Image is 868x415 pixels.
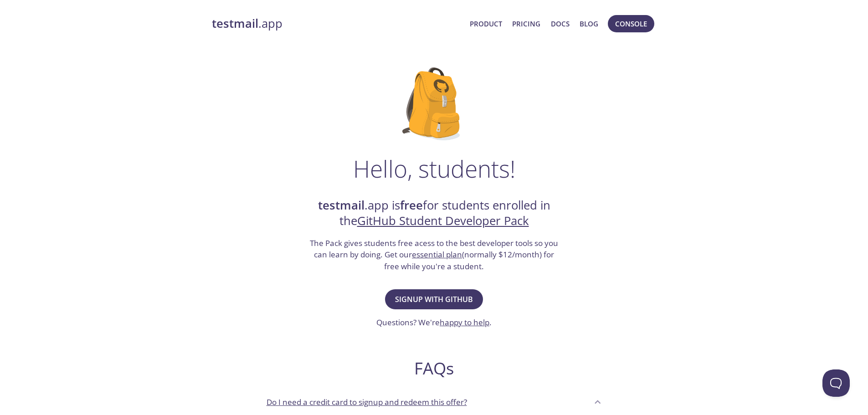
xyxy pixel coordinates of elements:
span: Signup with GitHub [395,293,473,306]
a: testmail.app [212,16,463,31]
h2: .app is for students enrolled in the [309,198,560,229]
a: GitHub Student Developer Pack [357,213,529,229]
p: Do I need a credit card to signup and redeem this offer? [267,396,467,408]
a: Product [470,18,502,30]
button: Console [608,15,654,32]
h3: The Pack gives students free acess to the best developer tools so you can learn by doing. Get our... [309,237,560,272]
img: github-student-backpack.png [402,67,466,140]
strong: testmail [212,15,258,31]
iframe: Help Scout Beacon - Open [822,369,850,397]
span: Console [615,18,647,30]
h1: Hello, students! [353,155,515,182]
strong: testmail [318,197,365,213]
strong: free [400,197,423,213]
div: Do I need a credit card to signup and redeem this offer? [259,389,609,414]
a: happy to help [440,317,489,328]
a: essential plan [412,249,462,260]
a: Docs [551,18,570,30]
button: Signup with GitHub [385,289,483,309]
h2: FAQs [259,358,609,379]
a: Blog [580,18,598,30]
h3: Questions? We're . [376,317,492,328]
a: Pricing [512,18,540,30]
